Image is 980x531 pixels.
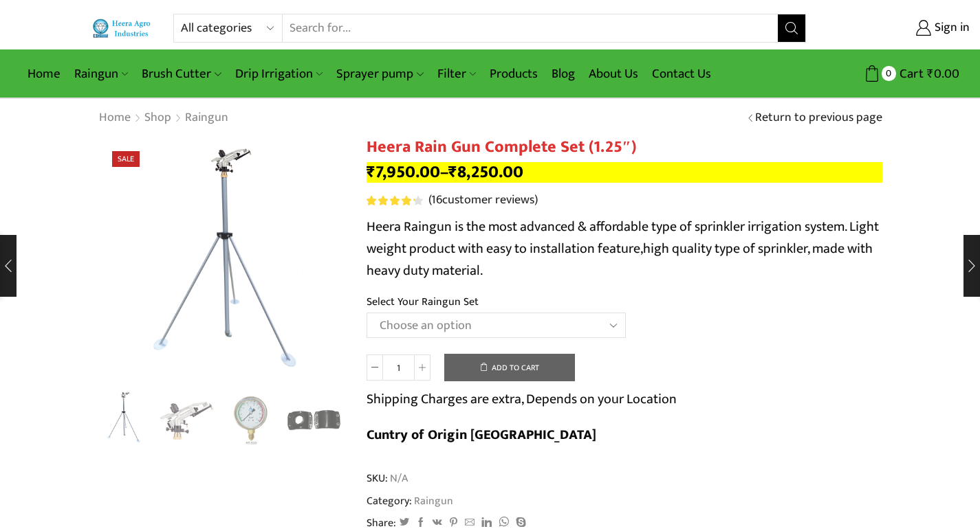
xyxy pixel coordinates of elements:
[367,515,396,531] span: Share:
[444,354,575,381] button: Add to cart
[283,14,778,42] input: Search for...
[428,192,538,210] a: (16customer reviews)
[95,392,152,447] li: 1 / 5
[135,58,228,90] a: Brush Cutter
[222,392,279,447] li: 3 / 5
[931,19,970,37] span: Sign in
[144,109,172,127] a: Shop
[67,58,135,90] a: Raingun
[448,158,523,186] bdi: 8,250.00
[367,423,596,447] b: Cuntry of Origin [GEOGRAPHIC_DATA]
[21,58,67,90] a: Home
[98,109,229,127] nav: Breadcrumb
[112,151,140,167] span: Sale
[222,392,279,449] img: Raingun Pressure Meter
[158,392,215,449] a: Heera Rain Gun 1.25″
[755,109,882,127] a: Return to previous page
[367,388,677,410] p: Shipping Charges are extra, Depends on your Location
[645,58,718,90] a: Contact Us
[367,158,440,186] bdi: 7,950.00
[98,109,131,127] a: Home
[95,389,152,447] img: Heera Rain Gun Complete Set
[412,492,453,510] a: Raingun
[820,61,959,87] a: 0 Cart ₹0.00
[896,65,924,83] span: Cart
[184,109,229,127] a: Raingun
[431,58,483,90] a: Filter
[827,16,970,41] a: Sign in
[927,63,934,84] span: ₹
[367,216,882,282] p: Heera Raingun is the most advanced & affordable type of sprinkler irrigation system. Light weight...
[448,158,457,186] span: ₹
[927,63,959,84] bdi: 0.00
[367,137,882,157] h1: Heera Rain Gun Complete Set (1.25″)
[582,58,645,90] a: About Us
[98,137,346,385] img: Heera Rain Gun Complete Set
[388,471,408,486] span: N/A
[483,58,545,90] a: Products
[367,158,375,186] span: ₹
[383,354,414,381] input: Product quantity
[158,392,215,449] img: Heera Rain Gun 1.25"
[367,162,882,183] p: –
[882,66,896,80] span: 0
[367,196,425,205] span: 16
[158,392,215,447] li: 2 / 5
[367,294,479,310] label: Select Your Raingun Set
[285,392,342,447] li: 4 / 5
[431,190,442,210] span: 16
[367,471,882,486] span: SKU:
[367,196,415,205] span: Rated out of 5 based on customer ratings
[778,14,805,42] button: Search button
[98,137,346,385] div: 1 / 5
[285,392,342,449] img: Raingun Service Saddle
[329,58,430,90] a: Sprayer pump
[228,58,329,90] a: Drip Irrigation
[367,493,453,509] span: Category:
[367,196,422,205] div: Rated 4.38 out of 5
[545,58,582,90] a: Blog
